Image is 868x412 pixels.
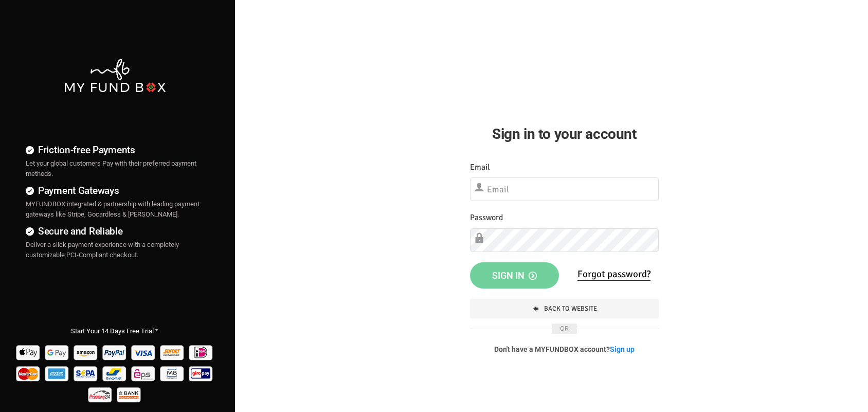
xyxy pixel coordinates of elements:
span: Let your global customers Pay with their preferred payment methods. [26,159,196,177]
span: Deliver a slick payment experience with a completely customizable PCI-Compliant checkout. [26,241,179,259]
img: giropay [188,363,215,384]
span: OR [552,324,577,334]
img: Visa [130,342,157,363]
img: Bancontact Pay [101,363,129,384]
a: Back To Website [470,299,659,318]
img: Mastercard Pay [15,363,42,384]
img: Ideal Pay [188,342,215,363]
img: american_express Pay [44,363,71,384]
h4: Secure and Reliable [26,224,204,239]
img: Amazon [73,342,100,363]
h4: Payment Gateways [26,183,204,198]
label: Email [470,161,490,174]
img: Apple Pay [15,342,42,363]
img: Sofort Pay [159,342,186,363]
span: Sign in [492,270,537,281]
p: Don't have a MYFUNDBOX account? [470,344,659,354]
img: Paypal [101,342,129,363]
h4: Friction-free Payments [26,142,204,157]
a: Sign up [610,345,635,353]
label: Password [470,211,503,224]
img: Google Pay [44,342,71,363]
h2: Sign in to your account [470,123,659,145]
img: mb Pay [159,363,186,384]
img: banktransfer [116,384,143,405]
img: mfbwhite.png [63,58,167,94]
img: p24 Pay [87,384,114,405]
span: MYFUNDBOX integrated & partnership with leading payment gateways like Stripe, Gocardless & [PERSO... [26,200,200,218]
button: Sign in [470,262,559,289]
img: EPS Pay [130,363,157,384]
a: Forgot password? [577,268,650,281]
input: Email [470,177,659,201]
img: sepa Pay [73,363,100,384]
